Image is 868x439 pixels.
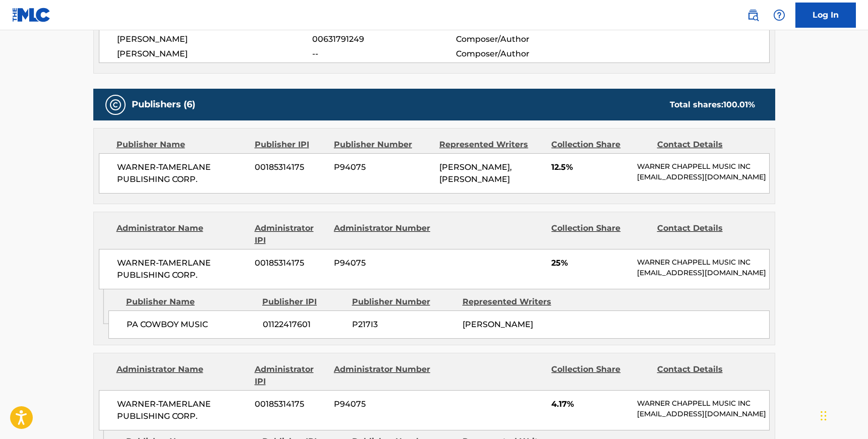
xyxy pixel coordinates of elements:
a: Public Search [743,5,763,25]
span: -- [312,48,455,60]
span: WARNER-TAMERLANE PUBLISHING CORP. [117,257,248,281]
span: P94075 [334,161,432,173]
div: Administrator Number [334,222,432,246]
span: 4.17% [551,398,629,410]
span: 00185314175 [255,257,326,269]
span: [PERSON_NAME], [PERSON_NAME] [439,162,512,184]
span: 100.01 % [723,100,755,109]
img: Publishers [109,99,122,111]
div: Help [769,5,789,25]
div: Publisher Number [334,139,432,151]
div: Collection Share [551,139,649,151]
span: [PERSON_NAME] [462,320,533,329]
span: 00185314175 [255,398,326,410]
span: WARNER-TAMERLANE PUBLISHING CORP. [117,161,248,185]
span: [PERSON_NAME] [117,48,313,60]
div: Collection Share [551,363,649,388]
div: Contact Details [657,222,755,246]
span: Composer/Author [456,48,587,60]
span: P94075 [334,257,432,269]
a: Log In [795,3,856,28]
span: WARNER-TAMERLANE PUBLISHING CORP. [117,398,248,422]
div: Drag [821,401,827,431]
div: Publisher Name [117,139,247,151]
div: Administrator IPI [255,222,326,246]
img: help [773,9,785,21]
div: Publisher Name [126,296,255,308]
p: [EMAIL_ADDRESS][DOMAIN_NAME] [637,409,769,419]
div: Represented Writers [439,139,544,151]
div: Represented Writers [462,296,565,308]
div: Contact Details [657,363,755,388]
img: MLC Logo [12,8,51,22]
span: 01122417601 [263,319,344,331]
iframe: Chat Widget [818,391,868,439]
div: Publisher IPI [262,296,344,308]
div: Administrator Number [334,363,432,388]
img: search [747,9,759,21]
span: PA COWBOY MUSIC [127,319,255,331]
div: Administrator Name [117,222,247,246]
p: WARNER CHAPPELL MUSIC INC [637,161,769,172]
div: Publisher IPI [255,139,326,151]
div: Administrator Name [117,363,247,388]
span: Composer/Author [456,33,587,45]
span: 00185314175 [255,161,326,173]
span: P217I3 [352,319,455,331]
span: 12.5% [551,161,629,173]
div: Collection Share [551,222,649,246]
p: [EMAIL_ADDRESS][DOMAIN_NAME] [637,172,769,182]
p: [EMAIL_ADDRESS][DOMAIN_NAME] [637,268,769,278]
span: P94075 [334,398,432,410]
h5: Publishers (6) [132,99,195,110]
div: Total shares: [670,99,755,111]
p: WARNER CHAPPELL MUSIC INC [637,257,769,268]
span: 25% [551,257,629,269]
span: [PERSON_NAME] [117,33,313,45]
div: Contact Details [657,139,755,151]
div: Publisher Number [352,296,455,308]
p: WARNER CHAPPELL MUSIC INC [637,398,769,409]
span: 00631791249 [312,33,455,45]
div: Administrator IPI [255,363,326,388]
